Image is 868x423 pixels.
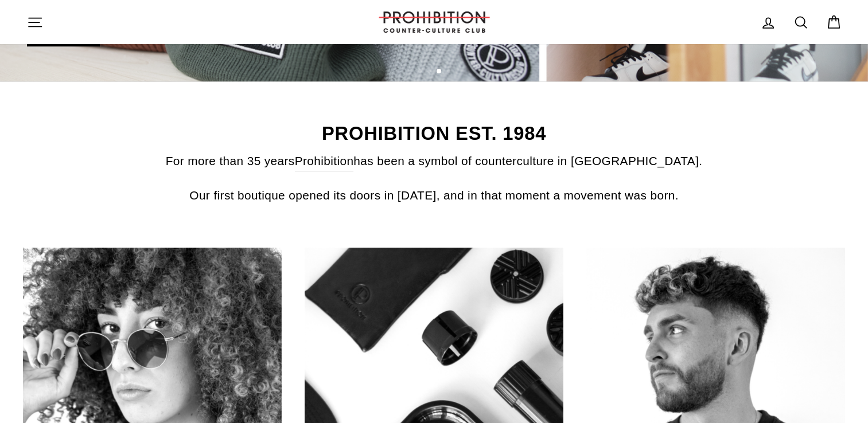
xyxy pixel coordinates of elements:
[295,151,354,171] a: Prohibition
[447,69,453,75] button: 4
[427,69,433,75] button: 2
[418,69,424,75] button: 1
[27,186,842,205] p: Our first boutique opened its doors in [DATE], and in that moment a movement was born.
[27,124,842,143] h2: PROHIBITION EST. 1984
[377,11,492,33] img: PROHIBITION COUNTER-CULTURE CLUB
[437,69,442,75] button: 3
[27,151,842,171] p: For more than 35 years has been a symbol of counterculture in [GEOGRAPHIC_DATA].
